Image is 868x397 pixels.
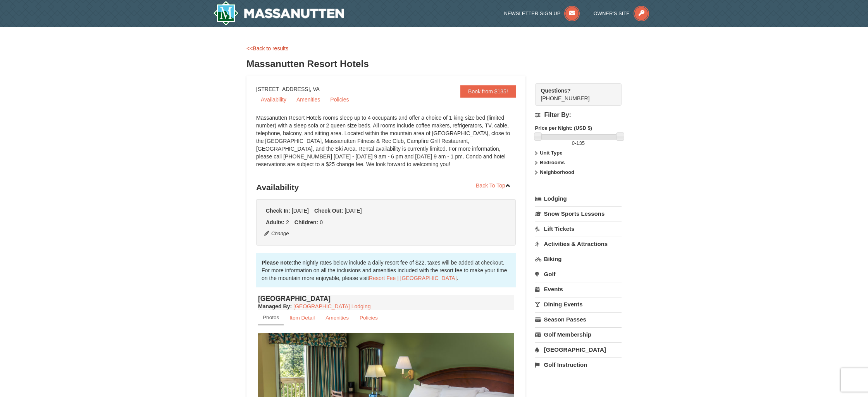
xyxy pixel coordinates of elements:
span: [DATE] [344,208,362,214]
a: Massanutten Resort [213,1,344,26]
strong: Price per Night: (USD $) [535,125,592,131]
a: Golf Instruction [535,357,622,372]
span: 0 [572,140,575,146]
strong: : [258,303,292,309]
small: Item Detail [289,315,315,321]
a: Lift Tickets [535,222,622,236]
label: - [535,139,622,147]
small: Photos [263,315,279,320]
a: Policies [355,310,383,325]
a: [GEOGRAPHIC_DATA] Lodging [293,303,370,309]
a: Lodging [535,192,622,206]
span: Managed By [258,303,290,309]
strong: Please note: [262,260,293,266]
div: the nightly rates below include a daily resort fee of $22, taxes will be added at checkout. For m... [256,253,516,287]
strong: Adults: [266,219,284,225]
a: Golf [535,267,622,281]
a: Amenities [320,310,354,325]
div: Massanutten Resort Hotels rooms sleep up to 4 occupants and offer a choice of 1 king size bed (li... [256,114,516,176]
strong: Children: [294,219,318,225]
a: [GEOGRAPHIC_DATA] [535,342,622,357]
h3: Massanutten Resort Hotels [246,56,622,72]
span: 0 [320,219,323,225]
a: Newsletter Sign Up [504,10,580,16]
strong: Questions? [541,88,571,94]
a: Photos [258,310,284,325]
a: Events [535,282,622,296]
button: Change [264,229,289,238]
h3: Availability [256,180,516,195]
a: Back To Top [471,180,516,191]
a: Resort Fee | [GEOGRAPHIC_DATA] [369,275,456,281]
a: Amenities [292,94,325,105]
a: Owner's Site [594,10,649,16]
a: Dining Events [535,297,622,311]
strong: Unit Type [540,150,562,156]
span: Newsletter Sign Up [504,10,561,16]
span: 135 [576,140,585,146]
a: Golf Membership [535,327,622,342]
small: Policies [360,315,378,321]
a: Biking [535,252,622,266]
strong: Check Out: [314,208,343,214]
img: Massanutten Resort Logo [213,1,344,26]
strong: Neighborhood [540,169,574,175]
span: [DATE] [292,208,309,214]
span: [PHONE_NUMBER] [541,87,608,101]
span: Owner's Site [594,10,630,16]
a: <<Back to results [246,45,288,52]
a: Book from $135! [460,85,516,98]
h4: [GEOGRAPHIC_DATA] [258,295,514,302]
h4: Filter By: [535,112,622,119]
a: Availability [256,94,291,105]
a: Item Detail [284,310,320,325]
a: Activities & Attractions [535,237,622,251]
span: 2 [286,219,289,225]
small: Amenities [325,315,349,321]
strong: Bedrooms [540,160,565,165]
a: Policies [325,94,353,105]
strong: Check In: [266,208,290,214]
a: Season Passes [535,312,622,327]
a: Snow Sports Lessons [535,206,622,221]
